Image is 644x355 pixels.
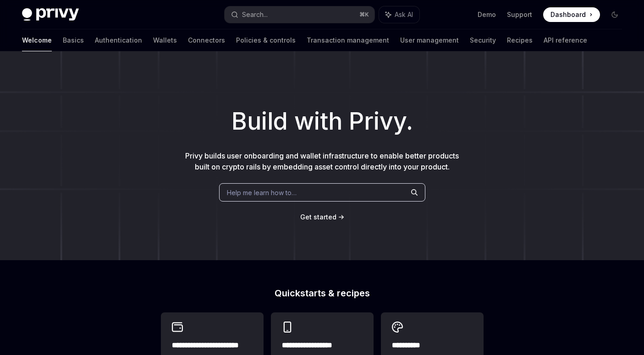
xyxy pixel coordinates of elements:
[22,8,79,21] img: dark logo
[507,10,532,19] a: Support
[359,11,369,18] span: ⌘ K
[550,10,586,19] span: Dashboard
[15,104,629,139] h1: Build with Privy.
[507,29,533,51] a: Recipes
[185,151,459,171] span: Privy builds user onboarding and wallet infrastructure to enable better products built on crypto ...
[95,29,142,51] a: Authentication
[63,29,84,51] a: Basics
[470,29,496,51] a: Security
[395,10,413,19] span: Ask AI
[400,29,459,51] a: User management
[227,188,297,197] span: Help me learn how to…
[300,213,336,222] a: Get started
[22,29,52,51] a: Welcome
[307,29,389,51] a: Transaction management
[225,6,375,23] button: Search...⌘K
[188,29,225,51] a: Connectors
[236,29,296,51] a: Policies & controls
[607,7,622,22] button: Toggle dark mode
[478,10,496,19] a: Demo
[544,29,587,51] a: API reference
[161,289,484,298] h2: Quickstarts & recipes
[153,29,177,51] a: Wallets
[379,6,419,23] button: Ask AI
[543,7,600,22] a: Dashboard
[242,9,268,20] div: Search...
[300,213,336,221] span: Get started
